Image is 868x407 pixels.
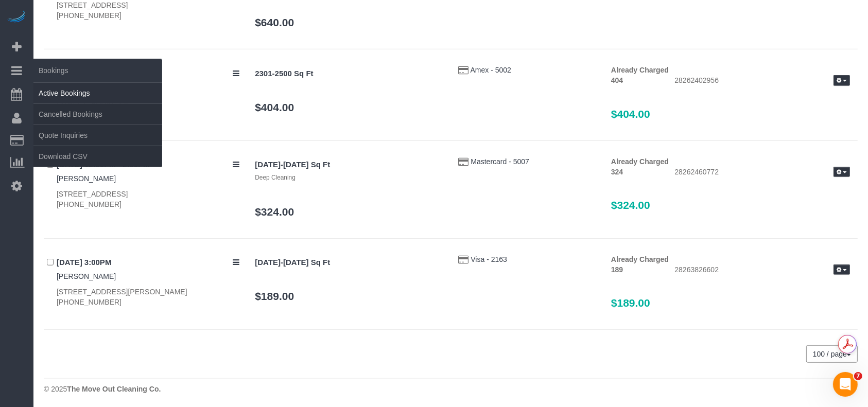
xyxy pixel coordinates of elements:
[255,69,443,78] h4: 2301-2500 Sq Ft
[611,108,650,120] span: $404.00
[611,157,669,166] strong: Already Charged
[57,272,116,280] a: [PERSON_NAME]
[611,168,623,176] strong: 324
[255,290,294,302] a: $189.00
[57,258,239,267] h4: [DATE] 3:00PM
[471,66,511,74] a: Amex - 5002
[611,255,669,263] strong: Already Charged
[44,384,858,394] div: © 2025
[6,10,27,25] img: Automaid Logo
[33,125,162,146] a: Quote Inquiries
[806,345,858,363] button: 100 / page
[255,161,443,169] h4: [DATE]-[DATE] Sq Ft
[854,372,862,380] span: 7
[33,146,162,167] a: Download CSV
[611,76,623,84] strong: 404
[807,345,858,363] nav: Pagination navigation
[255,16,294,28] a: $640.00
[57,287,239,307] div: [STREET_ADDRESS][PERSON_NAME] [PHONE_NUMBER]
[611,199,650,211] span: $324.00
[255,258,443,267] h4: [DATE]-[DATE] Sq Ft
[471,157,529,166] a: Mastercard - 5007
[833,372,858,397] iframe: Intercom live chat
[471,255,507,263] a: Visa - 2163
[667,167,858,179] div: 28262460772
[57,189,239,209] div: [STREET_ADDRESS] [PHONE_NUMBER]
[255,173,443,182] div: Deep Cleaning
[255,206,294,218] a: $324.00
[667,75,858,87] div: 28262402956
[611,297,650,309] span: $189.00
[667,264,858,277] div: 28263826602
[611,266,623,274] strong: 189
[67,385,161,393] strong: The Move Out Cleaning Co.
[57,174,116,183] a: [PERSON_NAME]
[33,82,162,167] ul: Bookings
[33,59,162,82] span: Bookings
[33,83,162,103] a: Active Bookings
[255,101,294,113] a: $404.00
[33,104,162,125] a: Cancelled Bookings
[611,66,669,74] strong: Already Charged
